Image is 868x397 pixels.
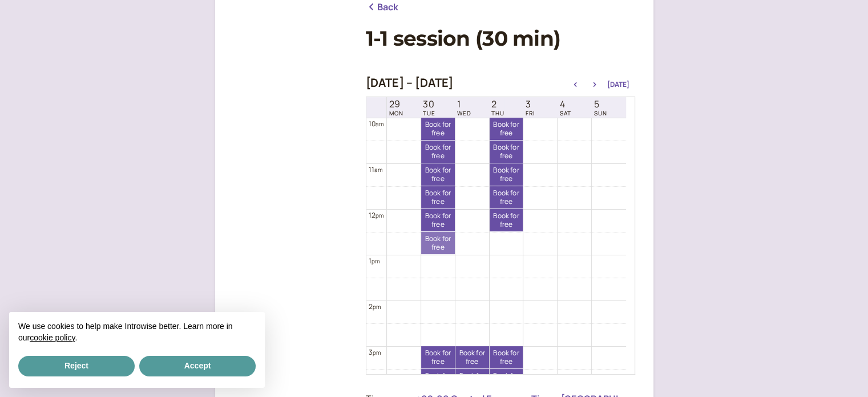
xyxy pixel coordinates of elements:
[594,110,607,117] span: SUN
[369,164,383,175] div: 11
[366,26,635,51] h1: 1-1 session (30 min)
[421,166,455,183] span: Book for free
[369,118,384,129] div: 10
[139,356,256,376] button: Accept
[376,120,383,128] span: am
[389,110,403,117] span: MON
[372,257,380,265] span: pm
[421,349,455,366] span: Book for free
[18,356,135,376] button: Reject
[455,349,489,366] span: Book for free
[457,99,471,110] span: 1
[421,189,455,206] span: Book for free
[455,372,489,388] span: Book for free
[374,166,382,174] span: am
[369,301,381,312] div: 2
[369,347,381,358] div: 3
[523,98,537,118] a: October 3, 2025
[421,212,455,228] span: Book for free
[30,333,75,342] a: cookie policy
[490,349,523,366] span: Book for free
[491,110,504,117] span: THU
[489,98,507,118] a: October 2, 2025
[490,189,523,206] span: Book for free
[421,372,455,388] span: Book for free
[389,99,403,110] span: 29
[369,210,384,220] div: 12
[490,121,523,137] span: Book for free
[423,99,435,110] span: 30
[421,143,455,160] span: Book for free
[594,99,607,110] span: 5
[490,166,523,183] span: Book for free
[387,98,406,118] a: September 29, 2025
[560,110,571,117] span: SAT
[560,99,571,110] span: 4
[376,211,383,219] span: pm
[607,81,629,89] button: [DATE]
[369,255,380,266] div: 1
[526,110,535,117] span: FRI
[421,121,455,137] span: Book for free
[526,99,535,110] span: 3
[421,98,438,118] a: September 30, 2025
[457,110,471,117] span: WED
[592,98,609,118] a: October 5, 2025
[366,76,454,90] h2: [DATE] – [DATE]
[558,98,574,118] a: October 4, 2025
[490,143,523,160] span: Book for free
[491,99,504,110] span: 2
[373,348,381,356] span: pm
[373,303,381,311] span: pm
[423,110,435,117] span: TUE
[421,235,455,251] span: Book for free
[9,312,265,354] div: We use cookies to help make Introwise better. Learn more in our .
[490,372,523,388] span: Book for free
[455,98,474,118] a: October 1, 2025
[490,212,523,228] span: Book for free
